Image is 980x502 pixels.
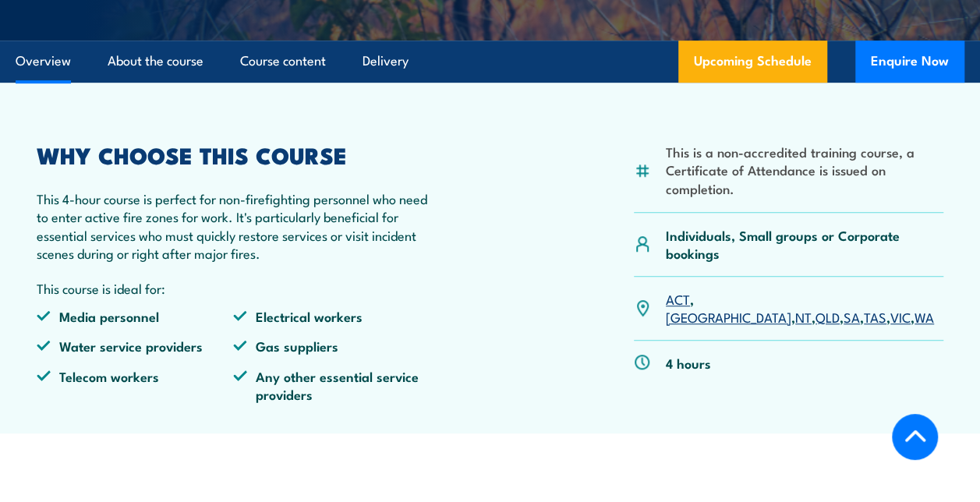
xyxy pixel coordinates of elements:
[240,41,326,82] a: Course content
[233,337,430,355] li: Gas suppliers
[915,307,934,326] a: WA
[37,307,233,325] li: Media personnel
[666,354,711,372] p: 4 hours
[795,307,812,326] a: NT
[666,289,690,308] a: ACT
[37,367,233,404] li: Telecom workers
[363,41,409,82] a: Delivery
[16,41,71,82] a: Overview
[815,307,840,326] a: QLD
[37,337,233,355] li: Water service providers
[666,290,943,327] p: , , , , , , ,
[666,143,943,197] li: This is a non-accredited training course, a Certificate of Attendance is issued on completion.
[864,307,886,326] a: TAS
[233,307,430,325] li: Electrical workers
[890,307,911,326] a: VIC
[108,41,203,82] a: About the course
[37,189,430,263] p: This 4-hour course is perfect for non-firefighting personnel who need to enter active fire zones ...
[678,41,827,83] a: Upcoming Schedule
[666,307,791,326] a: [GEOGRAPHIC_DATA]
[844,307,860,326] a: SA
[855,41,964,83] button: Enquire Now
[37,144,430,164] h2: WHY CHOOSE THIS COURSE
[233,367,430,404] li: Any other essential service providers
[666,226,943,263] p: Individuals, Small groups or Corporate bookings
[37,279,430,297] p: This course is ideal for:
